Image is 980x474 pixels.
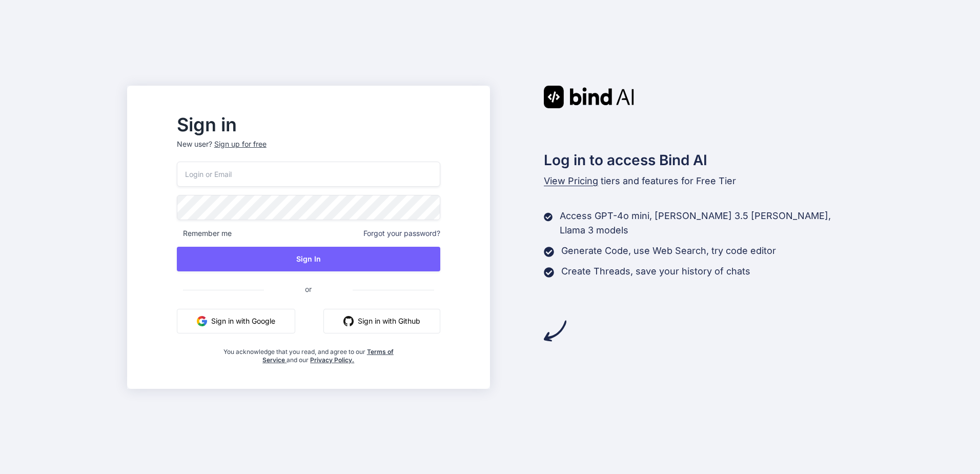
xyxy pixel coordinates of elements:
button: Sign In [177,247,440,271]
h2: Log in to access Bind AI [544,149,853,171]
span: Remember me [177,228,232,239]
img: google [197,316,207,326]
img: arrow [544,320,566,342]
p: Generate Code, use Web Search, try code editor [561,244,776,258]
p: New user? [177,139,440,162]
span: View Pricing [544,175,598,186]
span: Forgot your password? [363,228,440,239]
img: github [343,316,354,326]
span: or [264,276,353,302]
h2: Sign in [177,116,440,133]
p: Create Threads, save your history of chats [561,264,750,279]
input: Login or Email [177,162,440,187]
div: You acknowledge that you read, and agree to our and our [220,342,396,364]
a: Privacy Policy. [310,356,354,364]
p: tiers and features for Free Tier [544,174,853,188]
a: Terms of Service [262,348,394,364]
button: Sign in with Google [177,309,295,333]
img: Bind AI logo [544,86,634,108]
button: Sign in with Github [323,309,440,333]
p: Access GPT-4o mini, [PERSON_NAME] 3.5 [PERSON_NAME], Llama 3 models [560,209,853,238]
div: Sign up for free [214,139,267,149]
